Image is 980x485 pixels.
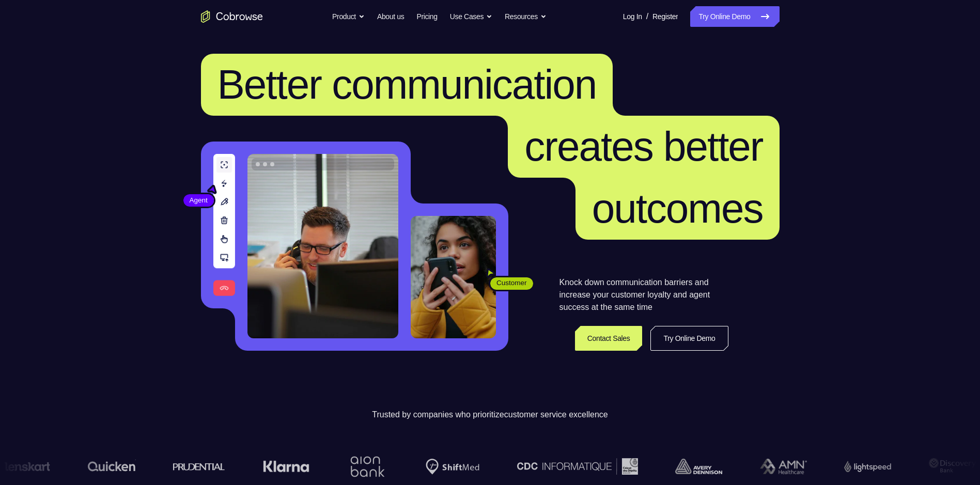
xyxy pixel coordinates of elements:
[652,6,678,27] a: Register
[646,10,648,23] span: /
[760,459,807,475] img: AMN Healthcare
[416,6,437,27] a: Pricing
[263,460,309,473] img: Klarna
[592,185,763,231] span: outcomes
[650,326,728,351] a: Try Online Demo
[524,123,763,169] span: creates better
[517,458,638,474] img: CDC Informatique
[690,6,779,27] a: Try Online Demo
[217,61,597,107] span: Better communication
[247,154,398,338] img: A customer support agent talking on the phone
[426,459,479,475] img: Shiftmed
[559,276,728,314] p: Knock down communication barriers and increase your customer loyalty and agent success at the sam...
[623,6,642,27] a: Log In
[173,462,225,471] img: prudential
[201,10,263,23] a: Go to the home page
[675,459,722,474] img: avery-dennison
[505,6,547,27] button: Resources
[332,6,365,27] button: Product
[450,6,492,27] button: Use Cases
[411,216,496,338] img: A customer holding their phone
[504,410,608,419] span: customer service excellence
[377,6,404,27] a: About us
[575,326,643,351] a: Contact Sales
